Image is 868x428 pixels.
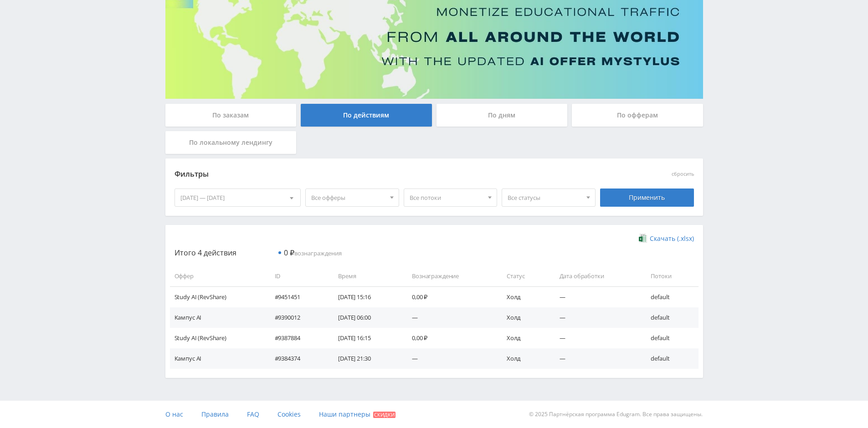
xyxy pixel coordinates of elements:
[373,412,395,418] span: Скидки
[170,348,266,369] td: Кампус AI
[329,266,403,286] td: Время
[170,307,266,328] td: Кампус AI
[247,401,259,428] a: FAQ
[403,348,498,369] td: —
[642,266,698,286] td: Потоки
[165,410,183,418] span: О нас
[403,328,498,348] td: 0,00 ₽
[572,104,703,127] div: По офферам
[600,189,694,207] div: Применить
[247,410,259,418] span: FAQ
[329,286,403,307] td: [DATE] 15:16
[642,328,698,348] td: default
[550,348,642,369] td: —
[329,328,403,348] td: [DATE] 16:15
[266,266,329,286] td: ID
[201,401,229,428] a: Правила
[266,286,329,307] td: #9451451
[170,328,266,348] td: Study AI (RevShare)
[165,131,297,154] div: По локальному лендингу
[642,348,698,369] td: default
[498,286,550,307] td: Холд
[170,266,266,286] td: Оффер
[201,410,229,418] span: Правила
[403,307,498,328] td: —
[165,401,183,428] a: О нас
[498,348,550,369] td: Холд
[672,171,694,177] button: сбросить
[284,249,342,257] span: вознаграждения
[329,307,403,328] td: [DATE] 06:00
[329,348,403,369] td: [DATE] 21:30
[266,348,329,369] td: #9384374
[165,104,297,127] div: По заказам
[550,328,642,348] td: —
[642,286,698,307] td: default
[639,234,693,243] a: Скачать (.xlsx)
[550,307,642,328] td: —
[170,286,266,307] td: Study AI (RevShare)
[319,410,370,418] span: Наши партнеры
[284,248,294,258] span: 0 ₽
[175,189,301,206] div: [DATE] — [DATE]
[403,286,498,307] td: 0,00 ₽
[550,286,642,307] td: —
[319,401,395,428] a: Наши партнеры Скидки
[175,168,563,181] div: Фильтры
[311,189,385,206] span: Все офферы
[266,328,329,348] td: #9387884
[550,266,642,286] td: Дата обработки
[639,234,647,243] img: xlsx
[498,328,550,348] td: Холд
[175,248,236,258] span: Итого 4 действия
[508,189,581,206] span: Все статусы
[498,307,550,328] td: Холд
[438,401,703,428] div: © 2025 Партнёрская программа Edugram. Все права защищены.
[642,307,698,328] td: default
[301,104,432,127] div: По действиям
[277,410,301,418] span: Cookies
[410,189,483,206] span: Все потоки
[650,235,694,242] span: Скачать (.xlsx)
[266,307,329,328] td: #9390012
[403,266,498,286] td: Вознаграждение
[277,401,301,428] a: Cookies
[498,266,550,286] td: Статус
[437,104,568,127] div: По дням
